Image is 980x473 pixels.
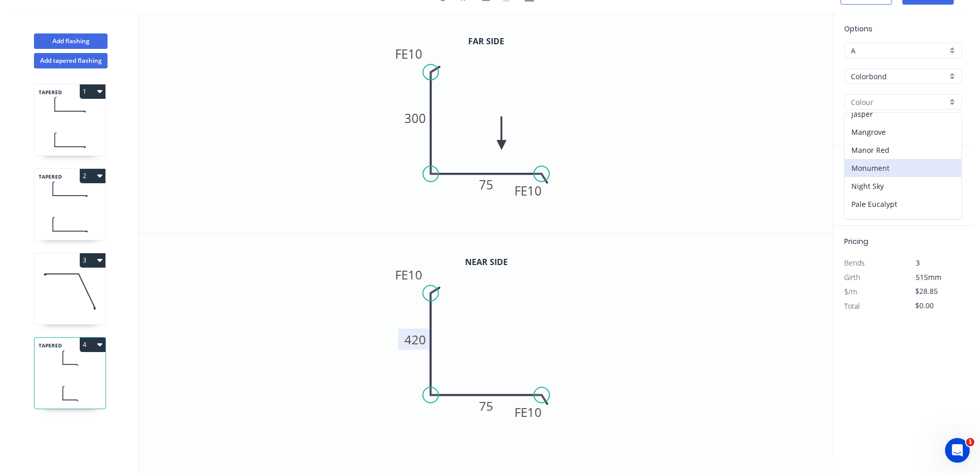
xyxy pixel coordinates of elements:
span: $/m [844,287,857,296]
tspan: FE [395,45,408,62]
div: Paperbark [845,213,961,231]
tspan: 300 [404,110,426,127]
tspan: 75 [479,176,493,193]
svg: 0 [139,13,833,233]
span: Bends [844,258,865,268]
input: Colour [851,97,947,108]
button: Add tapered flashing [34,53,108,68]
tspan: 10 [527,404,542,421]
tspan: 420 [404,331,426,348]
div: Mangrove [845,123,961,141]
div: Jasper [845,105,961,123]
svg: 0 [139,234,833,454]
input: Price level [851,45,947,56]
input: Material [851,71,947,82]
tspan: FE [514,404,527,421]
tspan: 10 [527,182,542,199]
tspan: FE [395,266,408,283]
tspan: 75 [479,397,493,414]
div: Monument [845,159,961,177]
button: 3 [80,253,105,268]
span: Pricing [844,236,868,247]
div: Pale Eucalypt [845,195,961,213]
span: Options [844,24,872,34]
tspan: 10 [408,45,422,62]
tspan: FE [514,182,527,199]
tspan: 10 [408,266,422,283]
span: 515mm [916,272,941,282]
span: Girth [844,272,860,282]
button: 2 [80,169,105,183]
div: Night Sky [845,177,961,195]
button: 4 [80,338,105,352]
div: Manor Red [845,141,961,159]
button: 1 [80,84,105,99]
span: 3 [916,258,920,268]
button: Add flashing [34,33,108,49]
span: Total [844,301,860,311]
iframe: Intercom live chat [945,438,970,463]
span: 1 [966,438,974,446]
